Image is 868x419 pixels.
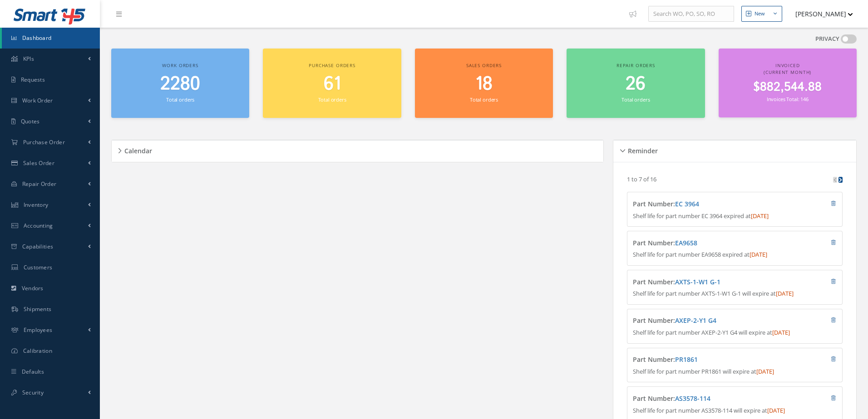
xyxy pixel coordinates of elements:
span: : [673,316,716,325]
a: Invoiced (Current Month) $882,544.88 Invoices Total: 146 [719,49,857,117]
span: : [673,239,697,247]
span: [DATE] [756,367,774,375]
span: Purchase Order [23,138,65,146]
a: EA9658 [675,239,697,247]
p: Shelf life for part number EC 3964 expired at [633,212,836,221]
span: Sales Order [23,159,54,167]
span: : [673,394,710,403]
span: Invoiced [775,62,800,68]
a: EC 3964 [675,200,699,208]
a: PR1861 [675,355,698,364]
span: (Current Month) [764,69,811,75]
p: Shelf life for part number AXTS-1-W1 G-1 will expire at [633,289,836,298]
span: Purchase orders [309,62,355,68]
h5: Reminder [625,144,658,155]
h4: Part Number [633,317,782,325]
span: Dashboard [22,34,52,42]
span: 2280 [160,71,200,97]
h4: Part Number [633,356,782,364]
p: Shelf life for part number PR1861 will expire at [633,367,836,376]
button: [PERSON_NAME] [787,5,853,23]
span: : [673,200,699,208]
span: Shipments [24,305,52,313]
p: Shelf life for part number AS3578-114 will expire at [633,406,836,415]
span: Inventory [24,201,49,209]
span: Customers [24,263,53,271]
span: Repair orders [616,62,655,68]
span: 26 [626,71,646,97]
a: AS3578-114 [675,394,710,403]
span: Defaults [22,368,44,375]
span: Work orders [162,62,198,68]
a: AXTS-1-W1 G-1 [675,278,720,286]
span: $882,544.88 [753,78,822,96]
div: New [755,10,765,18]
h4: Part Number [633,239,782,247]
span: Quotes [21,117,40,125]
small: Invoices Total: 146 [767,96,809,102]
a: AXEP-2-Y1 G4 [675,316,716,325]
small: Total orders [470,96,498,103]
small: Total orders [166,96,194,103]
p: Shelf life for part number AXEP-2-Y1 G4 will expire at [633,328,836,337]
span: : [673,355,698,364]
a: Work orders 2280 Total orders [111,49,249,118]
span: 61 [324,71,341,97]
span: Calibration [23,347,52,355]
span: Security [22,389,44,396]
span: Employees [24,326,53,334]
span: Work Order [22,97,53,104]
button: New [741,6,782,22]
span: Requests [21,76,45,83]
span: Repair Order [22,180,57,188]
small: Total orders [621,96,650,103]
span: Capabilities [22,243,54,250]
span: [DATE] [776,289,794,297]
small: Total orders [318,96,346,103]
span: [DATE] [772,328,790,336]
a: Purchase orders 61 Total orders [263,49,401,118]
input: Search WO, PO, SO, RO [648,6,734,22]
span: [DATE] [767,406,785,414]
span: Accounting [24,222,53,229]
a: Sales orders 18 Total orders [415,49,553,118]
span: [DATE] [750,250,767,258]
span: : [673,278,720,286]
span: Vendors [22,284,44,292]
h4: Part Number [633,200,782,208]
span: KPIs [23,55,34,63]
span: Sales orders [466,62,502,68]
a: Repair orders 26 Total orders [567,49,705,118]
span: 18 [475,71,493,97]
a: Dashboard [2,28,100,49]
label: PRIVACY [815,34,839,44]
p: Shelf life for part number EA9658 expired at [633,250,836,259]
h5: Calendar [122,144,152,155]
h4: Part Number [633,278,782,286]
span: [DATE] [751,212,769,220]
h4: Part Number [633,395,782,403]
p: 1 to 7 of 16 [627,175,656,183]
